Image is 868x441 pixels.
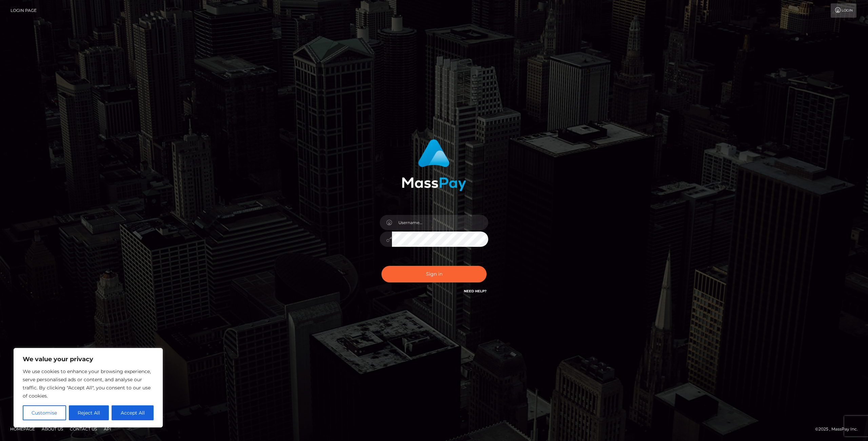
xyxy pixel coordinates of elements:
button: Reject All [69,405,109,420]
input: Username... [392,215,488,230]
div: © 2025 , MassPay Inc. [815,425,863,433]
button: Customise [23,405,66,420]
p: We value your privacy [23,355,154,363]
a: Contact Us [67,424,100,434]
a: Login Page [11,3,37,18]
button: Accept All [112,405,154,420]
a: API [101,424,114,434]
p: We use cookies to enhance your browsing experience, serve personalised ads or content, and analys... [23,367,154,400]
div: We value your privacy [14,348,163,427]
a: Need Help? [464,289,487,293]
a: Login [831,3,856,18]
a: About Us [39,424,66,434]
button: Sign in [381,266,487,282]
img: MassPay Login [402,139,466,191]
a: Homepage [7,424,38,434]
